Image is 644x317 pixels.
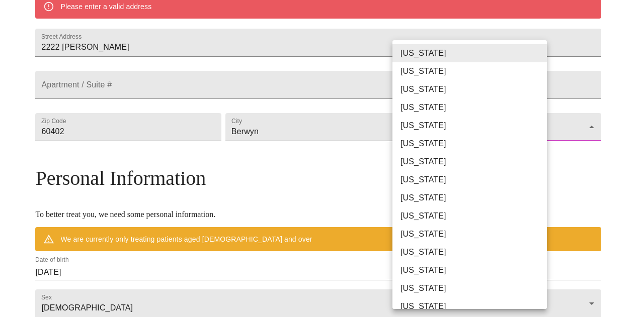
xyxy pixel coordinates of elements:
[392,135,554,153] li: [US_STATE]
[392,153,554,171] li: [US_STATE]
[392,261,554,279] li: [US_STATE]
[392,207,554,225] li: [US_STATE]
[392,297,554,315] li: [US_STATE]
[392,117,554,135] li: [US_STATE]
[392,225,554,243] li: [US_STATE]
[392,243,554,261] li: [US_STATE]
[392,80,554,98] li: [US_STATE]
[392,98,554,117] li: [US_STATE]
[392,62,554,80] li: [US_STATE]
[392,189,554,207] li: [US_STATE]
[392,44,554,62] li: [US_STATE]
[392,279,554,297] li: [US_STATE]
[392,171,554,189] li: [US_STATE]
